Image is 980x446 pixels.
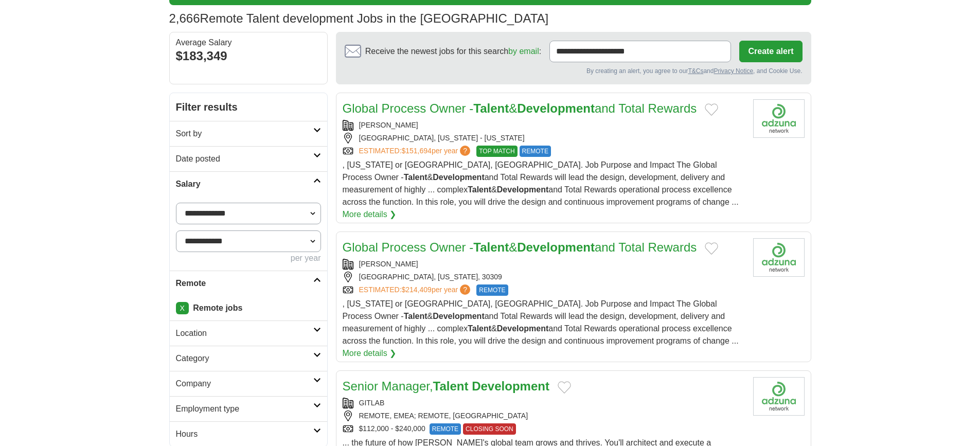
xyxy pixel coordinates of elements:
[170,371,327,396] a: Company
[345,66,803,76] div: By creating an alert, you agree to our and , and Cookie Use.
[343,299,739,345] span: , [US_STATE] or [GEOGRAPHIC_DATA], [GEOGRAPHIC_DATA]. Job Purpose and Impact The Global Process O...
[468,324,491,333] strong: Talent
[433,379,469,393] strong: Talent
[176,428,313,440] h2: Hours
[497,324,548,333] strong: Development
[170,320,327,346] a: Location
[170,171,327,197] a: Salary
[476,284,508,296] span: REMOTE
[433,173,484,182] strong: Development
[169,11,549,25] h1: Remote Talent development Jobs in the [GEOGRAPHIC_DATA]
[520,146,551,157] span: REMOTE
[176,128,313,140] h2: Sort by
[497,185,548,194] strong: Development
[176,403,313,415] h2: Employment type
[343,133,745,144] div: [GEOGRAPHIC_DATA], [US_STATE] - [US_STATE]
[343,259,745,270] div: [PERSON_NAME]
[170,346,327,371] a: Category
[343,160,739,206] span: , [US_STATE] or [GEOGRAPHIC_DATA], [GEOGRAPHIC_DATA]. Job Purpose and Impact The Global Process O...
[170,121,327,146] a: Sort by
[176,252,321,264] div: per year
[468,185,491,194] strong: Talent
[401,147,431,155] span: $151,694
[193,304,242,312] strong: Remote jobs
[430,423,461,435] span: REMOTE
[176,302,189,314] a: X
[343,120,745,131] div: [PERSON_NAME]
[359,284,473,296] a: ESTIMATED:$214,409per year?
[176,178,313,190] h2: Salary
[705,242,718,255] button: Add to favorite jobs
[404,173,427,182] strong: Talent
[343,411,745,421] div: REMOTE, EMEA; REMOTE, [GEOGRAPHIC_DATA]
[460,146,470,156] span: ?
[517,240,595,254] strong: Development
[176,153,313,165] h2: Date posted
[473,240,509,254] strong: Talent
[343,423,745,435] div: $112,000 - $240,000
[343,272,745,282] div: [GEOGRAPHIC_DATA], [US_STATE], 30309
[343,101,697,115] a: Global Process Owner -Talent&Developmentand Total Rewards
[401,286,431,294] span: $214,409
[460,284,470,295] span: ?
[176,327,313,340] h2: Location
[558,381,571,394] button: Add to favorite jobs
[176,39,321,47] div: Average Salary
[508,47,539,56] a: by email
[517,101,595,115] strong: Development
[343,347,397,360] a: More details ❯
[176,277,313,290] h2: Remote
[170,93,327,121] h2: Filter results
[359,146,473,157] a: ESTIMATED:$151,694per year?
[705,103,718,116] button: Add to favorite jobs
[170,396,327,421] a: Employment type
[176,47,321,65] div: $183,349
[176,378,313,390] h2: Company
[343,379,549,393] a: Senior Manager,Talent Development
[463,423,516,435] span: CLOSING SOON
[739,41,802,62] button: Create alert
[170,271,327,296] a: Remote
[473,101,509,115] strong: Talent
[343,240,697,254] a: Global Process Owner -Talent&Developmentand Total Rewards
[433,312,484,320] strong: Development
[404,312,427,320] strong: Talent
[170,146,327,171] a: Date posted
[472,379,549,393] strong: Development
[476,146,517,157] span: TOP MATCH
[753,238,805,277] img: Company logo
[688,67,703,75] a: T&Cs
[753,377,805,416] img: Company logo
[169,9,200,28] span: 2,666
[753,99,805,138] img: Company logo
[343,208,397,221] a: More details ❯
[343,398,745,408] div: GITLAB
[365,45,541,58] span: Receive the newest jobs for this search :
[176,352,313,365] h2: Category
[714,67,753,75] a: Privacy Notice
